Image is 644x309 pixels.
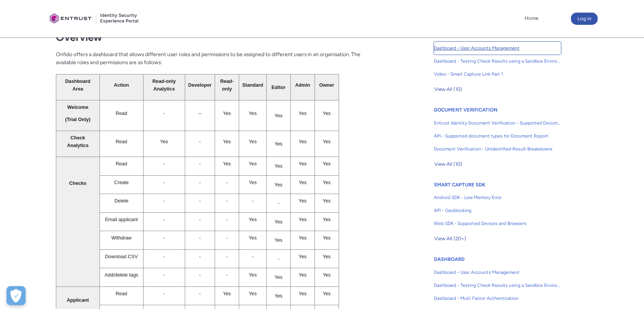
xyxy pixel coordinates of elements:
span: - [199,198,201,204]
span: Dashboard - Testing Check Results using a Sandbox Environment [434,58,561,65]
span: Yes [223,161,231,167]
span: Yes [299,272,307,278]
span: Applicant [67,298,89,303]
span: Download CSV [105,254,138,259]
span: API - Geoblocking [434,207,561,214]
span: - [163,111,165,116]
a: API - Geoblocking [434,204,561,217]
b: Editor [272,85,286,90]
span: Yes [323,254,331,259]
span: Create [114,180,129,185]
span: - [199,161,201,167]
span: Yes [249,139,257,144]
span: - [163,161,165,167]
a: Document Verification - Unidentified Result Breakdowns [434,142,561,155]
span: Yes [299,139,307,144]
span: - [226,217,228,222]
span: Yes [223,291,231,296]
span: Yes [223,139,231,144]
a: SMART CAPTURE SDK [434,182,486,188]
button: Log in [571,13,598,25]
span: Welcome [67,105,88,110]
span: Yes [323,235,331,241]
a: Dashboard - User Accounts Management [434,42,561,55]
span: - [199,139,201,144]
span: Yes [323,161,331,167]
span: Read-only [220,79,233,91]
span: Web SDK - Supported Devices and Browsers [434,220,561,227]
a: Dashboard - Multi Factor Authentication [434,292,561,305]
button: View All (10) [434,83,463,95]
span: Yes [299,198,307,204]
span: Yes [223,111,231,116]
span: - [163,254,165,259]
button: Open Preferences [7,286,26,305]
span: - [226,235,228,241]
span: Dashboard - User Accounts Management [434,45,561,52]
span: - [163,180,165,185]
span: Yes [275,141,283,147]
div: Cookie Preferences [7,286,26,305]
span: - [199,254,201,259]
a: Web SDK - Supported Devices and Browsers [434,217,561,230]
span: Read [116,111,127,116]
span: - [163,272,165,278]
a: GETTING STARTED [434,32,479,38]
span: - [199,217,201,222]
span: - [199,180,201,185]
span: - [199,291,201,296]
span: Yes [299,291,307,296]
span: Yes [275,293,283,299]
span: - [199,235,201,241]
a: DOCUMENT VERIFICATION [434,107,497,113]
span: Delete [114,198,129,204]
button: View All (10) [434,158,463,170]
span: (Trial Only) [65,117,90,122]
span: - [252,198,253,204]
span: Yes [275,238,283,243]
span: Admin [295,83,310,88]
span: Yes [249,161,257,167]
span: Yes [299,217,307,222]
span: Read [116,161,127,167]
span: Read [116,139,127,144]
span: - [199,272,201,278]
span: Android SDK - Low Memory Error [434,194,561,201]
span: Yes [323,180,331,185]
span: Yes [299,254,307,259]
span: - [226,254,228,259]
span: Checks [69,181,86,186]
span: Developer [188,83,212,88]
span: Yes [275,219,283,225]
span: - [226,272,228,278]
span: Yes [249,291,257,296]
span: Yes [275,163,283,169]
span: Yes [275,182,283,188]
span: Yes [249,111,257,116]
span: Yes [249,272,257,278]
span: Withdraw [111,235,132,241]
span: Yes [249,217,257,222]
a: Android SDK - Low Memory Error [434,191,561,204]
span: Yes [323,217,331,222]
span: Read [116,291,127,296]
span: Yes [323,198,331,204]
span: - [278,256,279,262]
a: Dashboard - Testing Check Results using a Sandbox Environment [434,55,561,68]
span: Yes [249,180,257,185]
span: - [163,217,165,222]
span: Yes [299,235,307,241]
span: Dashboard Area [65,79,91,91]
span: Yes [299,161,307,167]
span: - [252,254,253,259]
span: Dashboard - User Accounts Management [434,269,561,276]
span: -- [198,111,201,116]
span: - [163,198,165,204]
span: Read-only Analytics [152,79,177,91]
span: - [163,235,165,241]
span: Yes [249,235,257,241]
span: View All (10) [434,159,462,170]
span: Yes [299,111,307,116]
span: View All (10) [434,84,462,95]
span: Video - Smart Capture Link Part 1 [434,71,561,78]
